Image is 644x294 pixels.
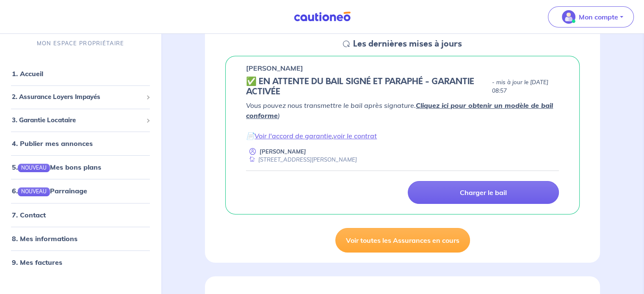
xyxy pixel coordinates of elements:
div: 5.NOUVEAUMes bons plans [3,159,158,176]
div: 6.NOUVEAUParrainage [3,183,158,200]
p: [PERSON_NAME] [246,63,303,73]
a: 4. Publier mes annonces [12,140,93,148]
a: Voir l'accord de garantie [254,132,332,140]
a: 7. Contact [12,211,46,219]
div: 1. Accueil [3,66,158,82]
a: Cliquez ici pour obtenir un modèle de bail conforme [246,101,553,120]
a: 5.NOUVEAUMes bons plans [12,163,101,172]
div: 8. Mes informations [3,230,158,247]
div: 3. Garantie Locataire [3,112,158,129]
p: MON ESPACE PROPRIÉTAIRE [37,40,124,48]
em: Vous pouvez nous transmettre le bail après signature. ) [246,101,553,120]
button: illu_account_valid_menu.svgMon compte [548,6,634,27]
h5: ✅️️️ EN ATTENTE DU BAIL SIGNÉ ET PARAPHÉ - GARANTIE ACTIVÉE [246,77,489,97]
div: state: CONTRACT-SIGNED, Context: IN-LANDLORD,IS-GL-CAUTION-IN-LANDLORD [246,77,559,97]
a: Voir toutes les Assurances en cours [335,228,470,253]
h5: Les dernières mises à jours [353,39,462,49]
a: Charger le bail [408,181,559,204]
p: Charger le bail [460,188,507,197]
p: Mon compte [579,12,618,22]
a: 6.NOUVEAUParrainage [12,187,87,195]
div: 4. Publier mes annonces [3,135,158,152]
a: 1. Accueil [12,70,43,78]
p: [PERSON_NAME] [260,148,306,156]
span: 3. Garantie Locataire [12,115,143,125]
img: illu_account_valid_menu.svg [562,10,575,24]
img: Cautioneo [290,11,354,22]
span: 2. Assurance Loyers Impayés [12,93,143,102]
p: - mis à jour le [DATE] 08:57 [492,78,559,95]
a: 8. Mes informations [12,234,77,243]
div: 9. Mes factures [3,254,158,271]
a: voir le contrat [333,132,377,140]
div: 2. Assurance Loyers Impayés [3,89,158,106]
div: [STREET_ADDRESS][PERSON_NAME] [246,156,357,164]
div: 7. Contact [3,206,158,223]
a: 9. Mes factures [12,258,62,267]
em: 📄 , [246,132,377,140]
